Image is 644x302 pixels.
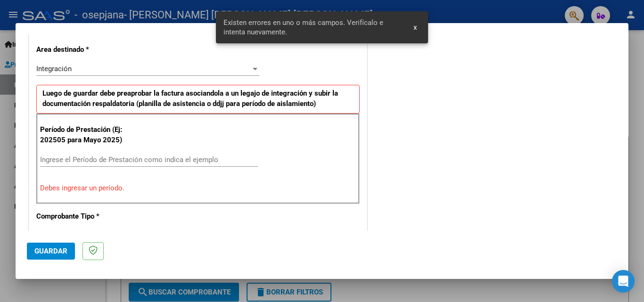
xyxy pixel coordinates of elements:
p: Comprobante Tipo * [36,211,133,222]
span: Existen errores en uno o más campos. Verifícalo e intenta nuevamente. [223,18,403,37]
strong: Luego de guardar debe preaprobar la factura asociandola a un legajo de integración y subir la doc... [42,89,338,108]
div: Open Intercom Messenger [612,270,635,293]
span: x [413,23,417,32]
span: Guardar [34,247,67,255]
button: x [406,19,424,36]
p: Area destinado * [36,44,133,55]
span: Integración [36,65,72,73]
button: Guardar [27,243,75,260]
p: Período de Prestación (Ej: 202505 para Mayo 2025) [40,124,135,146]
p: Debes ingresar un período. [40,183,356,194]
